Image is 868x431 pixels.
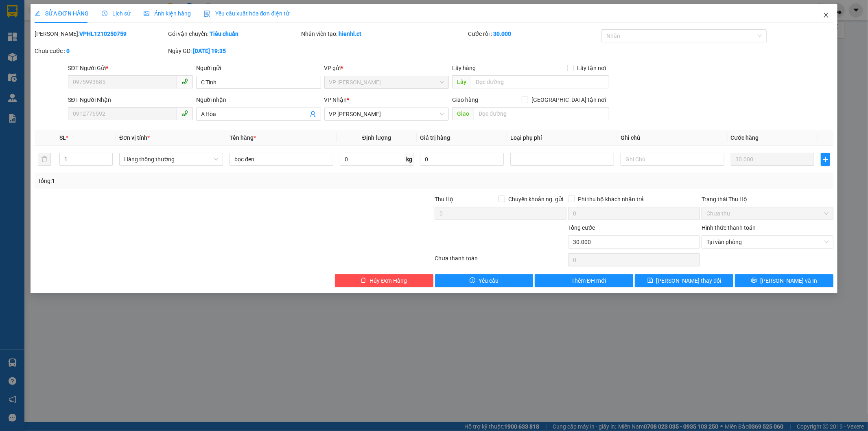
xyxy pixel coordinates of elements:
[102,11,107,16] span: clock-circle
[210,31,238,37] b: Tiêu chuẩn
[535,274,633,287] button: plusThêm ĐH mới
[760,276,817,285] span: [PERSON_NAME] và In
[181,110,188,117] span: phone
[435,196,453,202] span: Thu Hộ
[731,153,815,166] input: 0
[420,134,450,141] span: Giá trị hàng
[479,276,498,285] span: Yêu cầu
[181,78,188,85] span: phone
[562,277,568,284] span: plus
[434,254,568,268] div: Chưa thanh toán
[815,4,837,27] button: Close
[821,156,830,163] span: plus
[102,10,131,17] span: Lịch sử
[324,64,449,73] div: VP gửi
[821,153,830,166] button: plus
[362,134,391,141] span: Định lượng
[571,276,606,285] span: Thêm ĐH mới
[124,153,218,165] span: Hàng thông thường
[575,195,647,204] span: Phí thu hộ khách nhận trả
[68,64,193,73] div: SĐT Người Gửi
[617,130,728,146] th: Ghi chú
[35,46,166,55] div: Chưa cước :
[706,236,829,248] span: Tại văn phòng
[38,176,335,185] div: Tổng: 1
[168,29,300,38] div: Gói vận chuyển:
[35,29,166,38] div: [PERSON_NAME]:
[144,11,149,16] span: picture
[735,274,833,287] button: printer[PERSON_NAME] và In
[647,277,653,284] span: save
[76,30,340,40] li: Hotline: 1900252555
[329,108,444,120] span: VP Hoàng Liệt
[68,95,193,104] div: SĐT Người Nhận
[335,274,433,287] button: deleteHủy Đơn Hàng
[568,224,595,231] span: Tổng cước
[507,130,617,146] th: Loại phụ phí
[302,29,467,38] div: Nhân viên tạo:
[702,224,756,231] label: Hình thức thanh toán
[505,195,566,204] span: Chuyển khoản ng. gửi
[10,59,142,73] b: GỬI : VP [PERSON_NAME]
[76,20,340,30] li: Cổ Đạm, xã [GEOGRAPHIC_DATA], [GEOGRAPHIC_DATA]
[35,11,40,16] span: edit
[329,76,444,88] span: VP Hồng Lĩnh
[468,29,600,38] div: Cước rồi :
[361,277,366,284] span: delete
[324,97,347,103] span: VP Nhận
[119,134,150,141] span: Đơn vị tính
[635,274,733,287] button: save[PERSON_NAME] thay đổi
[230,134,256,141] span: Tên hàng
[339,31,362,37] b: hienhl.ct
[435,274,533,287] button: exclamation-circleYêu cầu
[474,107,609,120] input: Dọc đường
[38,153,51,166] button: delete
[144,10,191,17] span: Ảnh kiện hàng
[528,95,609,104] span: [GEOGRAPHIC_DATA] tận nơi
[823,12,829,18] span: close
[193,48,226,54] b: [DATE] 19:35
[471,75,609,88] input: Dọc đường
[59,134,66,141] span: SL
[621,153,724,166] input: Ghi Chú
[10,10,51,51] img: logo.jpg
[196,95,321,104] div: Người nhận
[751,277,757,284] span: printer
[452,107,474,120] span: Giao
[370,276,407,285] span: Hủy Đơn Hàng
[656,276,722,285] span: [PERSON_NAME] thay đổi
[168,46,300,55] div: Ngày GD:
[204,10,290,17] span: Yêu cầu xuất hóa đơn điện tử
[452,97,478,103] span: Giao hàng
[706,207,829,220] span: Chưa thu
[452,65,476,71] span: Lấy hàng
[452,75,471,88] span: Lấy
[204,11,210,17] img: icon
[493,31,511,37] b: 30.000
[310,111,316,117] span: user-add
[405,153,413,166] span: kg
[196,64,321,73] div: Người gửi
[66,48,70,54] b: 0
[35,10,89,17] span: SỬA ĐƠN HÀNG
[702,195,833,204] div: Trạng thái Thu Hộ
[731,134,759,141] span: Cước hàng
[79,31,127,37] b: VPHL1210250759
[470,277,475,284] span: exclamation-circle
[230,153,333,166] input: VD: Bàn, Ghế
[574,64,609,73] span: Lấy tận nơi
